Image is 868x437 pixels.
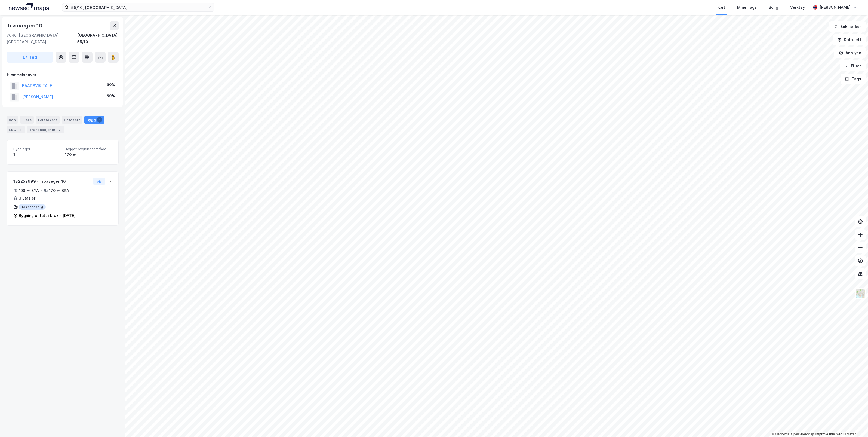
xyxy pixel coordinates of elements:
div: 170 ㎡ [65,151,112,158]
div: 3 Etasjer [19,195,35,201]
iframe: Chat Widget [841,411,868,437]
a: Mapbox [772,432,787,436]
button: Vis [93,178,105,185]
div: Hjemmelshaver [7,72,118,78]
div: Transaksjoner [27,126,64,133]
div: [PERSON_NAME] [820,4,851,11]
button: Filter [840,60,866,71]
button: Tags [841,74,866,84]
input: Søk på adresse, matrikkel, gårdeiere, leietakere eller personer [69,3,208,11]
div: 1 [97,117,102,123]
button: Analyse [834,47,866,58]
div: 7046, [GEOGRAPHIC_DATA], [GEOGRAPHIC_DATA] [7,32,77,45]
div: 170 ㎡ BRA [49,187,69,194]
button: Tag [7,52,53,63]
span: Bygninger [13,147,60,151]
div: [GEOGRAPHIC_DATA], 55/10 [77,32,119,45]
div: Mine Tags [737,4,757,11]
div: Bygning er tatt i bruk - [DATE] [19,212,75,219]
div: 2 [57,127,62,132]
button: Bokmerker [829,21,866,32]
div: Verktøy [790,4,805,11]
div: • [40,188,42,193]
button: Datasett [833,34,866,45]
a: Improve this map [815,432,842,436]
div: Kart [718,4,725,11]
div: 1 [17,127,23,132]
div: Info [7,116,18,124]
a: OpenStreetMap [788,432,814,436]
div: 50% [107,93,115,99]
div: Bolig [769,4,778,11]
div: 108 ㎡ BYA [19,187,39,194]
div: Leietakere [36,116,60,124]
div: ESG [7,126,25,133]
span: Bygget bygningsområde [65,147,112,151]
div: Bygg [84,116,104,124]
div: Trøavegen 10 [7,21,44,30]
div: 182252999 - Trøavegen 10 [13,178,91,185]
div: 50% [107,81,115,88]
div: Datasett [62,116,82,124]
img: Z [855,288,866,299]
img: logo.a4113a55bc3d86da70a041830d287a7e.svg [9,3,49,11]
div: 1 [13,151,60,158]
div: Eiere [20,116,34,124]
